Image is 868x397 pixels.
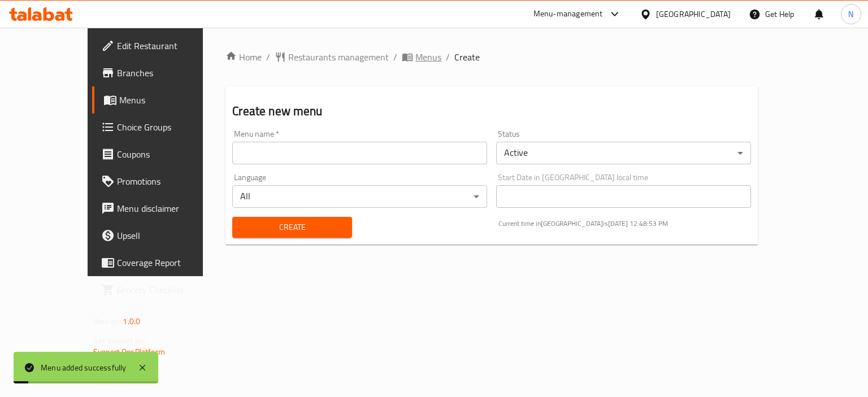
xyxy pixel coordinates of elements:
[92,141,233,168] a: Coupons
[117,256,224,269] span: Coverage Report
[117,147,224,161] span: Coupons
[119,93,224,107] span: Menus
[232,217,351,238] button: Create
[241,220,342,234] span: Create
[41,361,127,374] div: Menu added successfully
[93,333,145,348] span: Get support on:
[496,142,751,164] div: Active
[93,314,121,329] span: Version:
[225,50,262,64] a: Home
[117,66,224,80] span: Branches
[92,114,233,141] a: Choice Groups
[446,50,450,64] li: /
[117,174,224,188] span: Promotions
[123,314,140,329] span: 1.0.0
[92,276,233,303] a: Grocery Checklist
[117,229,224,242] span: Upsell
[92,249,233,276] a: Coverage Report
[117,202,224,215] span: Menu disclaimer
[498,219,751,229] p: Current time in [GEOGRAPHIC_DATA] is [DATE] 12:48:53 PM
[393,50,397,64] li: /
[266,50,270,64] li: /
[117,39,224,53] span: Edit Restaurant
[117,283,224,296] span: Grocery Checklist
[93,344,165,359] a: Support.OpsPlatform
[402,50,441,64] a: Menus
[92,168,233,195] a: Promotions
[848,8,853,20] span: N
[92,86,233,114] a: Menus
[117,120,224,134] span: Choice Groups
[232,185,487,208] div: All
[275,50,389,64] a: Restaurants management
[225,50,758,64] nav: breadcrumb
[92,222,233,249] a: Upsell
[288,50,389,64] span: Restaurants management
[533,7,603,21] div: Menu-management
[232,103,751,120] h2: Create new menu
[232,142,487,164] input: Please enter Menu name
[92,32,233,59] a: Edit Restaurant
[454,50,480,64] span: Create
[92,59,233,86] a: Branches
[415,50,441,64] span: Menus
[92,195,233,222] a: Menu disclaimer
[656,8,731,20] div: [GEOGRAPHIC_DATA]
